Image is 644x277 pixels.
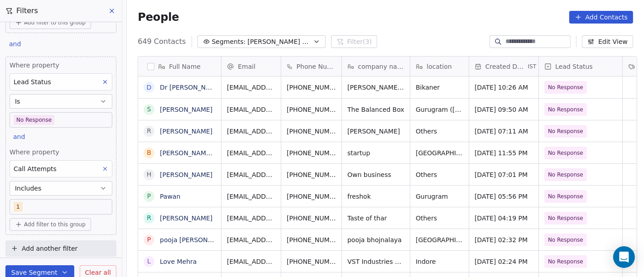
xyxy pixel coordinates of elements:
[475,192,533,201] span: [DATE] 05:56 PM
[613,246,635,268] div: Open Intercom Messenger
[416,257,463,266] span: Indore
[287,214,336,223] span: [PHONE_NUMBER]
[528,63,537,70] span: IST
[147,126,151,136] div: R
[147,191,151,201] div: P
[287,235,336,244] span: [PHONE_NUMBER]
[416,148,463,158] span: [GEOGRAPHIC_DATA]
[227,192,275,201] span: [EMAIL_ADDRESS][DOMAIN_NAME]
[569,11,633,24] button: Add Contacts
[248,37,311,47] span: [PERSON_NAME] Follow up Hot Active
[347,170,404,179] span: Own business
[238,62,255,71] span: Email
[347,148,404,158] span: startup
[475,170,533,179] span: [DATE] 07:01 PM
[147,213,151,223] div: R
[347,192,404,201] span: freshok
[347,127,404,136] span: [PERSON_NAME]
[416,83,463,92] span: Bikaner
[410,57,469,76] div: location
[287,127,336,136] span: [PHONE_NUMBER]
[555,62,593,71] span: Lead Status
[347,235,404,244] span: pooja bhojnalaya
[548,127,583,136] span: No Response
[221,57,281,76] div: Email
[416,170,463,179] span: Others
[138,57,221,76] div: Full Name
[212,37,246,47] span: Segments:
[160,149,244,157] a: [PERSON_NAME] Panigrahi
[147,148,151,158] div: B
[347,214,404,223] span: Taste of thar
[160,215,212,222] a: [PERSON_NAME]
[548,235,583,244] span: No Response
[358,62,404,71] span: company name
[582,35,633,48] button: Edit View
[227,235,275,244] span: [EMAIL_ADDRESS][DOMAIN_NAME]
[227,83,275,92] span: [EMAIL_ADDRESS][DOMAIN_NAME]
[160,193,180,200] a: Pawan
[147,83,152,92] div: D
[147,235,151,244] div: p
[160,128,212,135] a: [PERSON_NAME]
[427,62,452,71] span: location
[297,62,336,71] span: Phone Number
[287,105,336,114] span: [PHONE_NUMBER]
[287,148,336,158] span: [PHONE_NUMBER]
[160,236,232,244] a: pooja [PERSON_NAME]
[227,148,275,158] span: [EMAIL_ADDRESS][DOMAIN_NAME]
[347,257,404,266] span: VST Industries Ltd.[GEOGRAPHIC_DATA]
[469,57,538,76] div: Created DateIST
[347,105,404,114] span: The Balanced Box
[475,235,533,244] span: [DATE] 02:32 PM
[548,214,583,223] span: No Response
[416,214,463,223] span: Others
[548,257,583,266] span: No Response
[416,105,463,114] span: Gurugram ([GEOGRAPHIC_DATA])
[548,192,583,201] span: No Response
[160,84,222,91] a: Dr [PERSON_NAME]
[160,171,212,178] a: [PERSON_NAME]
[475,148,533,158] span: [DATE] 11:55 PM
[548,105,583,114] span: No Response
[475,127,533,136] span: [DATE] 07:11 AM
[227,127,275,136] span: [EMAIL_ADDRESS][DOMAIN_NAME]
[347,83,404,92] span: [PERSON_NAME] foods udhyog
[147,105,151,114] div: s
[331,35,378,48] button: Filter(3)
[227,170,275,179] span: [EMAIL_ADDRESS][DOMAIN_NAME]
[342,57,410,76] div: company name
[475,83,533,92] span: [DATE] 10:26 AM
[548,83,583,92] span: No Response
[147,170,152,179] div: H
[160,106,212,113] a: [PERSON_NAME]
[475,214,533,223] span: [DATE] 04:19 PM
[475,105,533,114] span: [DATE] 09:50 AM
[227,214,275,223] span: [EMAIL_ADDRESS][DOMAIN_NAME]
[138,10,179,24] span: People
[227,105,275,114] span: [EMAIL_ADDRESS][DOMAIN_NAME]
[475,257,533,266] span: [DATE] 02:24 PM
[281,57,341,76] div: Phone Number
[287,192,336,201] span: [PHONE_NUMBER]
[416,192,463,201] span: Gurugram
[485,62,526,71] span: Created Date
[287,170,336,179] span: [PHONE_NUMBER]
[416,235,463,244] span: [GEOGRAPHIC_DATA](NCR)
[287,83,336,92] span: [PHONE_NUMBER]
[416,127,463,136] span: Others
[539,57,622,76] div: Lead Status
[138,36,186,47] span: 649 Contacts
[548,170,583,179] span: No Response
[287,257,336,266] span: [PHONE_NUMBER]
[160,258,197,265] a: Love Mehra
[548,148,583,158] span: No Response
[169,62,201,71] span: Full Name
[227,257,275,266] span: [EMAIL_ADDRESS][DOMAIN_NAME]
[147,257,151,266] div: L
